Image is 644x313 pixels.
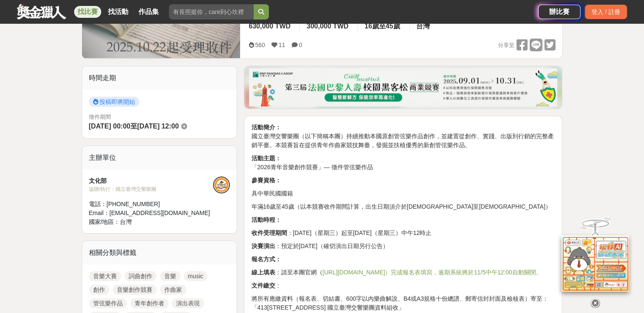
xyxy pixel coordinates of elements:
[172,298,204,308] a: 演出表現
[251,269,275,276] strong: 線上填表
[135,6,162,18] a: 作品集
[160,285,186,295] a: 作曲家
[89,218,120,225] span: 國家/地區：
[89,285,109,295] a: 創作
[251,202,555,211] p: 年滿16歲至45歲（以本競賽收件期間計算，出生日期須介於[DEMOGRAPHIC_DATA]至[DEMOGRAPHIC_DATA]）
[585,5,627,19] div: 登入 / 註冊
[561,235,629,292] img: d2146d9a-e6f6-4337-9592-8cefde37ba6b.png
[89,209,213,218] div: Email： [EMAIL_ADDRESS][DOMAIN_NAME]
[307,22,348,30] span: 300,000 TWD
[137,123,179,130] span: [DATE] 12:00
[89,271,121,281] a: 音樂大賽
[251,177,281,184] strong: 參賽資格：
[279,42,285,48] span: 11
[249,68,557,106] img: 331336aa-f601-432f-a281-8c17b531526f.png
[251,268,555,277] p: ：請至本團官網（
[251,189,555,198] p: 具中華民國國籍
[251,229,555,238] p: ：[DATE]（星期三）起至[DATE]（星期三）中午12時止
[89,114,111,120] span: 徵件期間
[160,271,180,281] a: 音樂
[538,5,580,19] a: 辦比賽
[82,241,237,265] div: 相關分類與標籤
[89,176,213,185] div: 文化部
[130,298,169,308] a: 青年創作者
[251,154,555,172] p: 「2026青年音樂創作競賽」— 徵件管弦樂作品
[89,298,127,308] a: 管弦樂作品
[251,256,281,263] strong: 報名方式：
[89,200,213,209] div: 電話： [PHONE_NUMBER]
[89,185,213,193] div: 協辦/執行： 國立臺灣交響樂團
[322,269,542,276] a: [URL][DOMAIN_NAME]）完成報名表填寫，逾期系統將於11/5中午12:00自動關閉。
[124,271,157,281] a: 詞曲創作
[184,271,208,281] a: music
[251,242,555,251] p: ：預定於[DATE]（確切演出日期另行公告）
[89,123,130,130] span: [DATE] 00:00
[82,66,237,90] div: 時間走期
[251,155,281,162] strong: 活動主題：
[82,146,237,170] div: 主辦單位
[251,123,555,150] p: 國立臺灣交響樂團（以下簡稱本團）持續推動本國原創管弦樂作品創作，並建置從創作、實踐、出版到行銷的完整產銷平臺。本競賽旨在提供青年作曲家競技舞臺，發掘並扶植優秀的新創管弦樂作品。
[105,6,132,18] a: 找活動
[169,4,254,20] input: 有長照挺你，care到心坎裡！青春出手，拍出照顧 影音徵件活動
[120,218,132,225] span: 台灣
[249,22,290,30] span: 630,000 TWD
[365,22,400,30] span: 16歲至45歲
[255,42,265,48] span: 560
[251,294,555,312] p: 將所有應繳資料（報名表、切結書、600字以內樂曲解說、B4或A3規格十份總譜、郵寄信封封面及檢核表）寄至： 「413[STREET_ADDRESS] 國立臺灣交響樂團資料組收」
[113,285,157,295] a: 音樂創作競賽
[251,282,275,289] strong: 文件繳交
[130,123,137,130] span: 至
[498,39,514,52] span: 分享至
[251,281,555,290] p: ：
[251,229,287,236] strong: 收件受理期間
[74,6,101,18] a: 找比賽
[251,243,275,249] strong: 決賽演出
[251,216,281,223] strong: 活動時程：
[416,22,430,30] span: 台灣
[89,97,139,107] span: 投稿即將開始
[299,42,302,48] span: 0
[251,124,281,131] strong: 活動簡介：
